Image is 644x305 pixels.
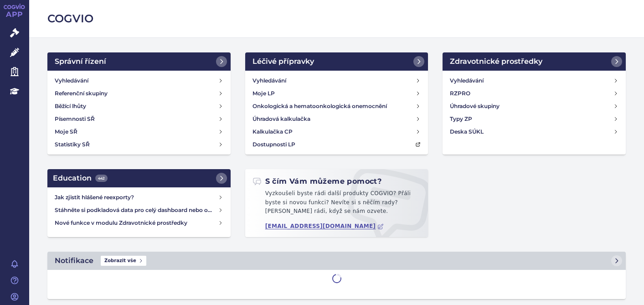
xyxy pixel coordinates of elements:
a: Správní řízení [47,52,231,71]
a: Moje SŘ [51,125,227,138]
a: Kalkulačka CP [249,125,425,138]
a: Zdravotnické prostředky [443,52,626,71]
h4: Referenční skupiny [55,89,108,98]
h4: Kalkulačka CP [252,127,293,136]
h4: Onkologická a hematoonkologická onemocnění [252,102,387,111]
h2: COGVIO [47,11,626,26]
a: Písemnosti SŘ [51,113,227,125]
h4: Nové funkce v modulu Zdravotnické prostředky [55,218,218,227]
a: Referenční skupiny [51,87,227,100]
a: Úhradové skupiny [446,100,622,113]
h4: Deska SÚKL [450,127,484,136]
a: Vyhledávání [249,74,425,87]
span: 442 [95,175,108,182]
h2: Notifikace [55,255,93,266]
h4: Úhradová kalkulačka [252,114,310,124]
a: Vyhledávání [446,74,622,87]
h4: Písemnosti SŘ [55,114,95,124]
a: Nové funkce v modulu Zdravotnické prostředky [51,217,227,229]
a: Typy ZP [446,113,622,125]
h4: Dostupnosti LP [252,140,295,149]
h4: Jak zjistit hlášené reexporty? [55,193,218,202]
h4: Moje SŘ [55,127,77,136]
a: Léčivé přípravky [245,52,428,71]
a: NotifikaceZobrazit vše [47,252,626,270]
span: Zobrazit vše [101,256,146,266]
a: Dostupnosti LP [249,138,425,151]
h2: Zdravotnické prostředky [450,56,542,67]
a: Vyhledávání [51,74,227,87]
h4: Úhradové skupiny [450,102,500,111]
h4: Vyhledávání [252,76,286,85]
a: RZPRO [446,87,622,100]
a: Deska SÚKL [446,125,622,138]
a: [EMAIL_ADDRESS][DOMAIN_NAME] [265,223,384,230]
p: Vyzkoušeli byste rádi další produkty COGVIO? Přáli byste si novou funkci? Nevíte si s něčím rady?... [252,189,421,220]
h2: Education [53,173,108,184]
h4: Běžící lhůty [55,102,86,111]
h4: Moje LP [252,89,275,98]
a: Onkologická a hematoonkologická onemocnění [249,100,425,113]
h4: Stáhněte si podkladová data pro celý dashboard nebo obrázek grafu v COGVIO App modulu Analytics [55,206,218,215]
h2: Léčivé přípravky [252,56,314,67]
a: Statistiky SŘ [51,138,227,151]
h4: RZPRO [450,89,470,98]
h4: Vyhledávání [450,76,484,85]
h2: Správní řízení [55,56,106,67]
a: Moje LP [249,87,425,100]
a: Jak zjistit hlášené reexporty? [51,191,227,204]
h4: Typy ZP [450,114,472,124]
a: Běžící lhůty [51,100,227,113]
a: Education442 [47,169,231,187]
h2: S čím Vám můžeme pomoct? [252,176,382,186]
a: Úhradová kalkulačka [249,113,425,125]
h4: Vyhledávání [55,76,88,85]
h4: Statistiky SŘ [55,140,90,149]
a: Stáhněte si podkladová data pro celý dashboard nebo obrázek grafu v COGVIO App modulu Analytics [51,204,227,217]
